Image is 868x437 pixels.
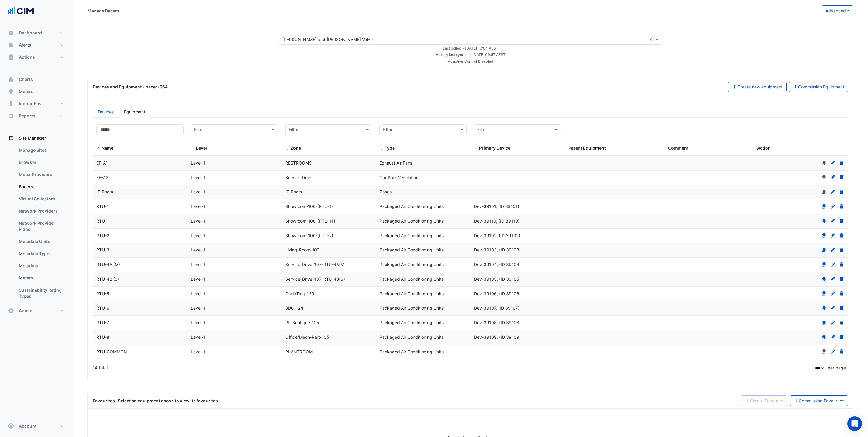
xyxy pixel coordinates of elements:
span: Zones [379,189,392,194]
span: Level-1 [191,305,205,310]
span: Parent Equipment [568,145,606,151]
a: Edit [830,233,835,238]
a: Delete [839,247,845,252]
a: Delete [839,175,845,180]
button: Actions [5,51,68,63]
button: Indoor Env [5,98,68,110]
small: Sun 07-Sep-2025 20:04 EDT [443,46,498,50]
span: Packaged Air Conditioning Units [379,218,444,224]
a: No primary device defined [821,160,827,165]
button: Meters [5,85,68,98]
span: Exhaust Air Fans [379,160,412,165]
a: Edit [830,204,835,209]
span: Type [385,145,395,151]
a: Edit [830,349,835,354]
span: Alerts [19,42,31,48]
a: Network Provider Plans [14,217,68,235]
span: Action [757,145,771,151]
span: EF-A2 [96,175,108,180]
div: Manage Bacers [87,8,119,14]
a: Edit [830,175,835,180]
app-icon: Site Manager [8,135,14,141]
span: Dev-39108, (ID 39108) [474,320,521,325]
span: Comment [668,145,688,151]
span: IT-Room [96,189,113,194]
button: Alerts [5,39,68,51]
span: Packaged Air Conditioning Units [379,276,444,282]
a: Edit [830,160,835,165]
span: Packaged Air Conditioning Units [379,233,444,238]
span: Level-1 [191,335,205,340]
a: Sustainability Rating Types [14,284,68,302]
a: Delete [839,349,845,354]
a: Browser [14,156,68,168]
span: RTU-4B (S) [96,276,119,282]
button: Account [5,420,68,432]
small: Sun 07-Sep-2025 19:57 EDT [436,52,506,57]
span: Admin [19,308,33,314]
span: Name [101,145,113,151]
a: Delete [839,276,845,282]
a: Clone Equipment [821,276,827,282]
span: Level-1 [191,189,205,194]
span: Office/Mech-Part-105 [285,335,329,340]
button: Dashboard [5,27,68,39]
a: Clone Equipment [821,305,827,310]
span: Service-Drive-107-RTU-4A(M) [285,262,346,267]
app-icon: Charts [8,76,14,82]
span: - Select an equipment above to view its favourites [115,398,218,403]
span: Dev-39109, (ID 39109) [474,335,521,340]
span: Level-1 [191,233,205,238]
span: RTU-8 [96,335,109,340]
span: Dev-39102, (ID 39102) [474,233,520,238]
a: Clone Equipment [821,262,827,267]
span: Dev-39101, (ID 39101) [474,204,519,209]
span: RTU-7 [96,320,109,325]
button: Advanced [822,5,853,16]
a: Devices [93,106,119,118]
span: Dev-39105, (ID 39105) [474,276,521,282]
a: Clone Equipment [821,204,827,209]
span: RTU-11 [96,218,111,224]
span: Car Park Ventilation [379,175,418,180]
a: Edit [830,218,835,224]
span: Charts [19,76,33,82]
span: Dev-39110, (ID 39110) [474,218,520,224]
button: Admin [5,305,68,317]
a: Equipment [119,106,150,118]
a: Network Providers [14,205,68,217]
div: Open Intercom Messenger [847,416,862,431]
a: Edit [830,247,835,252]
a: Delete [839,320,845,325]
span: Level-1 [191,204,205,209]
small: Adaptive Control Disabled [448,59,493,64]
app-icon: Dashboard [8,30,14,36]
span: Indoor Env [19,101,42,107]
span: per page [828,365,846,370]
span: Name [96,146,101,151]
span: PLANTROOM [285,349,313,354]
span: Level [191,146,195,151]
app-icon: Alerts [8,42,14,48]
a: No primary device defined [821,189,827,194]
span: RTU-6 [96,305,109,310]
app-icon: Actions [8,54,14,60]
app-icon: Reports [8,113,14,119]
span: Level-1 [191,291,205,296]
a: Clone Equipment [821,291,827,296]
app-icon: Indoor Env [8,101,14,107]
span: Reports [19,113,35,119]
span: Dev-39106, (ID 39106) [474,291,521,296]
span: Rtl-Boutique-105 [285,320,319,325]
span: Zone [290,145,301,151]
a: No primary device defined [821,175,827,180]
span: Level-1 [191,247,205,252]
span: Zone [285,146,290,151]
span: IT-Room [285,189,302,194]
span: Level-1 [191,218,205,224]
a: Virtual Collectors [14,193,68,205]
a: Delete [839,262,845,267]
span: Packaged Air Conditioning Units [379,335,444,340]
span: Packaged Air Conditioning Units [379,204,444,209]
a: No primary device defined [821,349,827,354]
